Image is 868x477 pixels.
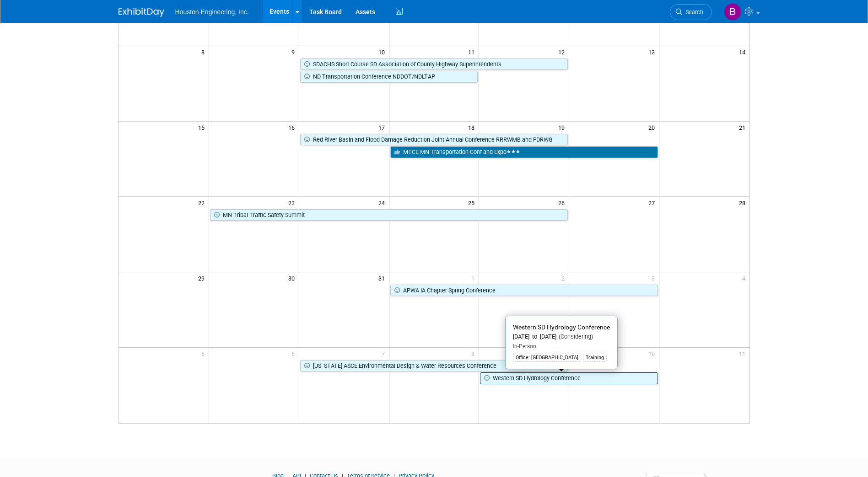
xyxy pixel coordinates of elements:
a: ND Transportation Conference NDDOT/NDLTAP [300,71,478,83]
span: 28 [738,197,749,208]
span: 8 [470,348,479,359]
span: Search [682,9,703,16]
span: 11 [738,348,749,359]
span: 4 [741,272,749,284]
span: 16 [287,122,299,133]
span: 10 [647,348,659,359]
span: 18 [467,122,479,133]
span: 14 [738,46,749,58]
span: 19 [557,122,569,133]
span: 13 [647,46,659,58]
span: 20 [647,122,659,133]
a: MN Tribal Traffic Safety Summit [210,209,568,221]
span: 15 [197,122,209,133]
div: Office: [GEOGRAPHIC_DATA] [513,354,581,362]
span: 24 [377,197,389,208]
span: 1 [470,272,479,284]
span: (Considering) [556,333,593,340]
span: 21 [738,122,749,133]
img: Bonnie Marsaa [724,3,741,21]
span: Houston Engineering, Inc. [175,8,249,16]
span: 2 [561,272,569,284]
span: 30 [287,272,299,284]
a: [US_STATE] ASCE Environmental Design & Water Resources Conference [300,360,568,372]
span: 5 [200,348,209,359]
span: In-Person [513,343,536,350]
a: Search [670,4,712,20]
span: 8 [200,46,209,58]
div: [DATE] to [DATE] [513,333,610,341]
a: Red River Basin and Flood Damage Reduction Joint Annual Conference RRRWMB and FDRWG [300,134,568,146]
span: 26 [557,197,569,208]
span: 6 [291,348,299,359]
span: 29 [197,272,209,284]
span: 9 [291,46,299,58]
img: ExhibitDay [119,8,164,17]
span: Western SD Hydrology Conference [513,323,610,331]
span: 10 [377,46,389,58]
span: 12 [557,46,569,58]
span: 7 [381,348,389,359]
a: Western SD Hydrology Conference [480,372,658,384]
span: 3 [651,272,659,284]
span: 22 [197,197,209,208]
span: 31 [377,272,389,284]
a: SDACHS Short Course SD Association of County Highway Superintendents [300,58,568,70]
span: 23 [287,197,299,208]
span: 27 [647,197,659,208]
div: Training [583,354,607,362]
span: 17 [377,122,389,133]
span: 25 [467,197,479,208]
span: 11 [467,46,479,58]
a: APWA IA Chapter Spring Conference [390,285,658,297]
a: MTCE MN Transportation Conf and Expo [390,146,658,158]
